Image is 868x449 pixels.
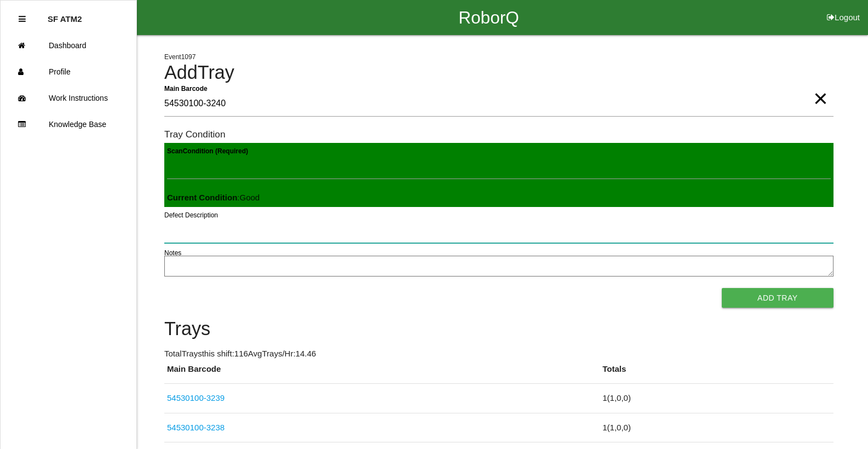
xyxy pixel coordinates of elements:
span: : Good [167,193,260,202]
b: Scan Condition (Required) [167,147,248,155]
input: Required [164,91,833,117]
a: Profile [1,59,136,85]
td: 1 ( 1 , 0 , 0 ) [600,413,833,442]
a: 54530100-3239 [167,393,225,402]
label: Notes [164,248,181,258]
th: Totals [600,363,833,384]
a: Dashboard [1,32,136,59]
th: Main Barcode [164,363,600,384]
button: Add Tray [722,288,833,308]
td: 1 ( 1 , 0 , 0 ) [600,384,833,413]
a: Knowledge Base [1,111,136,137]
b: Main Barcode [164,84,208,92]
p: SF ATM2 [48,6,82,24]
h4: Trays [164,319,833,339]
h4: Add Tray [164,62,833,83]
a: 54530100-3238 [167,423,225,432]
h6: Tray Condition [164,129,833,140]
label: Defect Description [164,210,218,220]
div: Close [19,6,26,32]
span: Event 1097 [164,53,196,61]
b: Current Condition [167,193,237,202]
p: Total Trays this shift: 116 Avg Trays /Hr: 14.46 [164,348,833,360]
span: Clear Input [813,77,827,99]
a: Work Instructions [1,85,136,111]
